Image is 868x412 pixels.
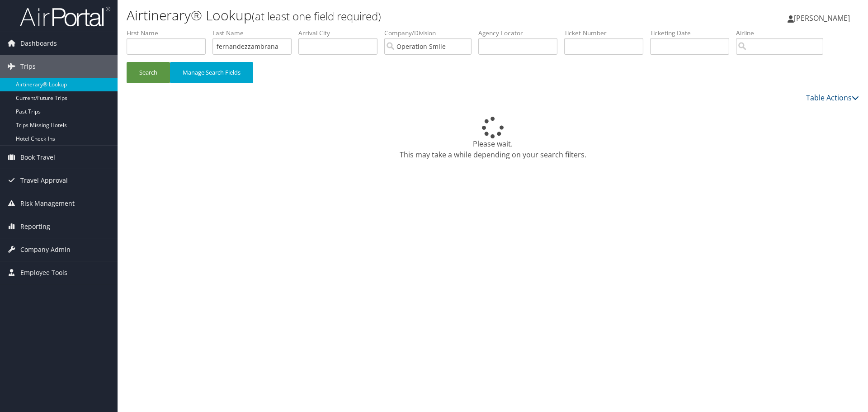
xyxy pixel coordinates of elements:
label: Ticketing Date [650,28,736,38]
label: Ticket Number [564,28,650,38]
span: Risk Management [20,192,75,215]
label: Company/Division [384,28,478,38]
span: [PERSON_NAME] [794,13,850,23]
label: Agency Locator [478,28,564,38]
label: Airline [736,28,830,38]
span: Company Admin [20,238,71,261]
button: Search [127,62,170,83]
img: airportal-logo.png [20,6,110,27]
span: Book Travel [20,146,55,169]
label: Arrival City [298,28,384,38]
h1: Airtinerary® Lookup [127,6,615,25]
label: Last Name [212,28,298,38]
a: [PERSON_NAME] [788,5,859,32]
span: Reporting [20,215,50,238]
div: Please wait. This may take a while depending on your search filters. [127,117,859,160]
span: Employee Tools [20,261,67,284]
button: Manage Search Fields [170,62,253,83]
span: Dashboards [20,32,57,55]
label: First Name [127,28,212,38]
span: Travel Approval [20,169,68,192]
span: Trips [20,55,36,78]
a: Table Actions [806,93,859,103]
small: (at least one field required) [252,9,381,24]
